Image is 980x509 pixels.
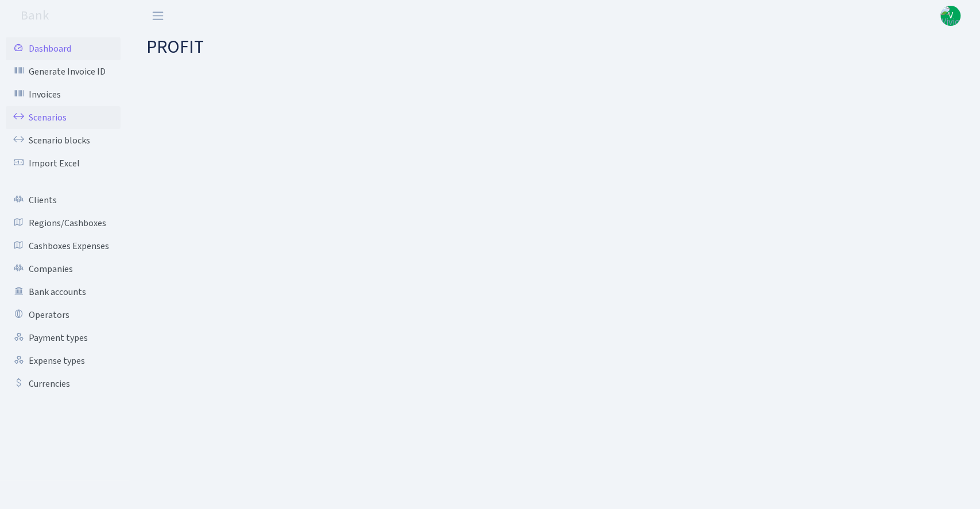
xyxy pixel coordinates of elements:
[6,106,121,129] a: Scenarios
[6,189,121,212] a: Clients
[940,6,960,26] img: Vivio
[6,258,121,281] a: Companies
[6,349,121,372] a: Expense types
[6,327,121,349] a: Payment types
[940,6,960,26] a: V
[6,83,121,106] a: Invoices
[146,34,204,60] span: PROFIT
[6,372,121,395] a: Currencies
[6,37,121,60] a: Dashboard
[6,212,121,235] a: Regions/Cashboxes
[6,60,121,83] a: Generate Invoice ID
[6,281,121,304] a: Bank accounts
[144,6,172,25] button: Toggle navigation
[6,129,121,152] a: Scenario blocks
[6,152,121,175] a: Import Excel
[6,304,121,327] a: Operators
[6,235,121,258] a: Cashboxes Expenses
